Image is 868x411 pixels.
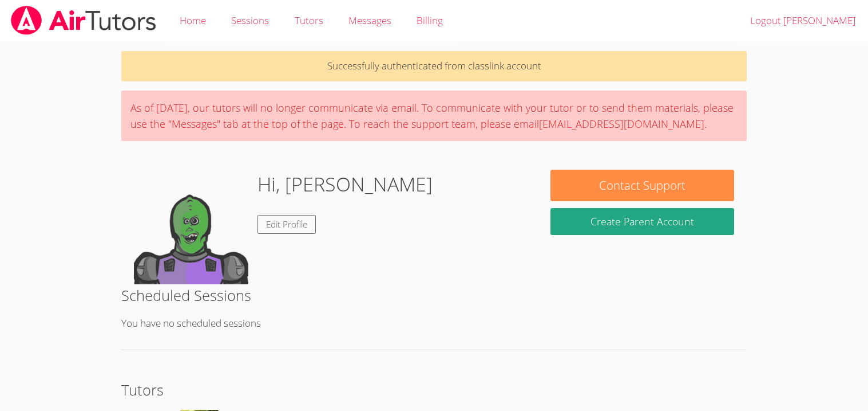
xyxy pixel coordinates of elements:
p: You have no scheduled sessions [121,315,746,332]
h1: Hi, [PERSON_NAME] [257,170,433,199]
p: Successfully authenticated from classlink account [121,51,746,81]
h2: Tutors [121,379,746,401]
a: Edit Profile [257,215,316,234]
button: Create Parent Account [550,208,734,235]
img: default.png [134,170,248,284]
img: airtutors_banner-c4298cdbf04f3fff15de1276eac7730deb9818008684d7c2e4769d2f7ddbe033.png [10,6,157,35]
span: Messages [348,14,391,27]
button: Contact Support [550,170,734,201]
div: As of [DATE], our tutors will no longer communicate via email. To communicate with your tutor or ... [121,91,746,141]
h2: Scheduled Sessions [121,284,746,306]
